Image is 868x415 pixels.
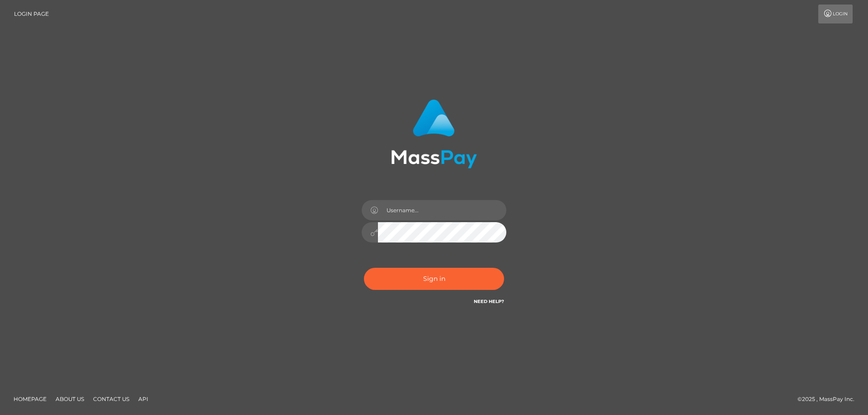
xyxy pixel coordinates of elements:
a: Contact Us [90,392,133,406]
a: Need Help? [474,298,504,304]
input: Username... [378,200,506,220]
div: © 2025 , MassPay Inc. [797,394,861,404]
a: API [135,392,152,406]
a: About Us [52,392,88,406]
a: Login [818,5,853,23]
a: Login Page [14,5,49,23]
button: Sign in [364,268,504,290]
a: Homepage [10,392,50,406]
img: MassPay Login [391,99,477,168]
